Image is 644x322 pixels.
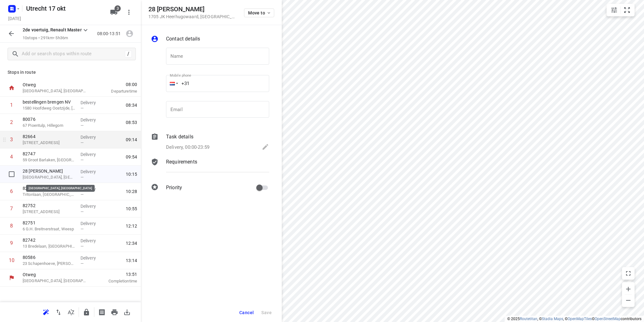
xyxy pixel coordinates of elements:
div: 10 [9,257,14,263]
button: Move to [244,8,274,17]
h5: Rename [24,3,105,13]
div: Netherlands: + 31 [166,75,178,92]
p: Delivery [80,255,104,261]
p: 23 Schapenhoeve, [PERSON_NAME] [23,260,75,267]
span: Print shipping labels [96,309,108,315]
span: 08:53 [126,119,137,126]
p: 82752 [23,202,75,209]
a: OpenStreetMap [595,317,621,321]
span: 13:14 [126,257,137,264]
p: Delivery [80,117,104,123]
p: Delivery [80,203,104,209]
p: 13 Bredelaan, [GEOGRAPHIC_DATA] [23,243,75,250]
div: 1 [10,102,13,108]
span: Select [5,168,18,180]
span: — [80,140,84,145]
span: Download route [121,309,133,315]
p: 186 Heerenweg, Barsingerhorn [23,209,75,215]
span: Reoptimize route [40,309,52,315]
p: [GEOGRAPHIC_DATA], [GEOGRAPHIC_DATA] [23,88,88,94]
p: Otweg [23,271,88,278]
div: Task detailsDelivery, 00:00-23:59 [151,133,269,152]
p: Delivery [80,134,104,140]
div: 2 [10,119,13,125]
p: 82727 [23,185,75,191]
input: Add or search stops within route [22,49,125,59]
div: / [125,51,132,57]
p: Departure time [96,88,137,94]
label: Mobile phone [170,74,191,77]
p: Tritonlaan, Heerhugowaard [23,191,75,198]
p: Stops in route [8,69,133,76]
p: Delivery, 00:00-23:59 [166,144,209,151]
h5: 28 [PERSON_NAME] [148,6,236,13]
p: 67 Pioentulp, Hillegom [23,122,75,129]
span: — [80,123,84,128]
span: — [80,227,84,231]
p: [STREET_ADDRESS] [23,140,75,146]
p: Delivery [80,220,104,227]
p: Delivery [80,151,104,158]
span: 13:51 [96,271,137,277]
p: Requirements [166,158,197,166]
a: Stadia Maps [542,317,563,321]
span: — [80,175,84,180]
p: 80586 [23,254,75,260]
span: — [80,192,84,197]
span: 10:55 [126,206,137,212]
div: small contained button group [607,4,635,16]
p: Contact details [166,35,200,43]
a: Routetitan [520,317,537,321]
p: 08:00-13:51 [97,30,123,37]
div: Requirements [151,158,269,177]
p: 59 Groot Barlaken, [GEOGRAPHIC_DATA] [23,157,75,163]
span: — [80,261,84,266]
div: 3 [10,137,13,142]
div: 6 [10,188,13,194]
p: 6 G.H. Breitnerstraat, Weesp [23,226,75,232]
p: 2de voertuig, Renault Master [23,27,82,33]
button: More [123,6,135,19]
p: Priority [166,184,182,191]
h5: Project date [6,15,24,22]
button: 3 [108,6,120,19]
span: Assign driver [123,30,136,36]
span: — [80,106,84,110]
div: 4 [10,154,13,160]
span: 08:00 [96,81,137,88]
span: — [80,158,84,162]
span: — [80,209,84,214]
div: 8 [10,223,13,229]
span: 3 [114,5,121,12]
span: 09:14 [126,137,137,143]
span: Reverse route [52,309,65,315]
p: 1705 JK Heerhugowaard , [GEOGRAPHIC_DATA] [148,14,236,19]
span: 10:15 [126,171,137,177]
span: Cancel [239,310,254,315]
p: 82747 [23,151,75,157]
button: Map settings [608,4,620,16]
p: 82751 [23,220,75,226]
span: 12:12 [126,223,137,229]
span: 09:54 [126,154,137,160]
span: 08:34 [126,102,137,108]
p: Task details [166,133,193,141]
p: Delivery [80,169,104,175]
button: Lock route [80,306,93,319]
span: 12:34 [126,240,137,246]
p: [GEOGRAPHIC_DATA], [GEOGRAPHIC_DATA] [23,278,88,284]
input: 1 (702) 123-4567 [166,75,269,92]
li: © 2025 , © , © © contributors [507,317,641,321]
p: Completion time [96,278,137,284]
p: bestellingen brengen NV [23,99,75,105]
p: 82664 [23,133,75,140]
span: Move to [248,10,271,15]
span: Print route [108,309,121,315]
span: Sort by time window [65,309,77,315]
p: Delivery [80,186,104,192]
button: Fit zoom [621,4,633,16]
p: Otweg [23,82,88,88]
p: Delivery [80,99,104,106]
span: 10:28 [126,188,137,195]
span: — [80,244,84,249]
